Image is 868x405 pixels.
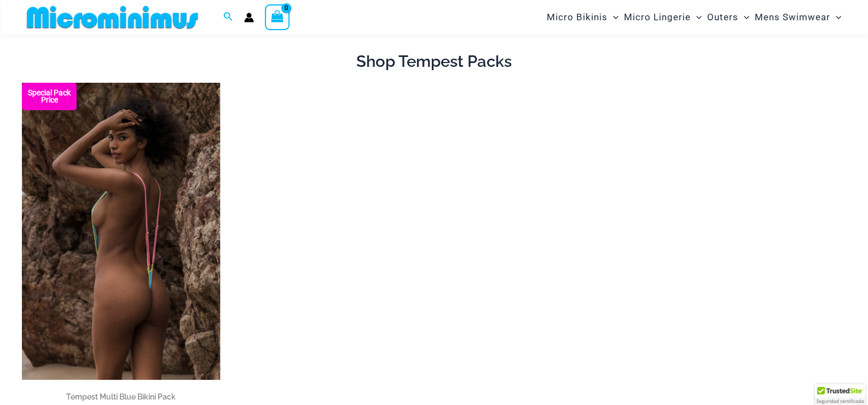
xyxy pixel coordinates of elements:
[738,3,749,31] span: Menu Toggle
[624,3,691,31] span: Micro Lingerie
[752,3,844,31] a: Mens SwimwearMenu ToggleMenu Toggle
[22,51,846,72] h2: Shop Tempest Packs
[22,83,220,380] img: Tempest Multi Blue 8562 One Piece Sling 04
[607,3,618,31] span: Menu Toggle
[265,4,290,30] a: View Shopping Cart, empty
[707,3,738,31] span: Outers
[542,2,846,33] nav: Site Navigation
[223,10,233,24] a: Search icon link
[22,5,202,30] img: MM SHOP LOGO FLAT
[22,83,220,380] a: Tempest Multi Blue Bikini Pack (1) Tempest Multi Blue 8562 One Piece Sling 04Tempest Multi Blue 8...
[815,384,865,405] div: TrustedSite Certified
[547,3,607,31] span: Micro Bikinis
[830,3,841,31] span: Menu Toggle
[691,3,702,31] span: Menu Toggle
[544,3,621,31] a: Micro BikinisMenu ToggleMenu Toggle
[621,3,704,31] a: Micro LingerieMenu ToggleMenu Toggle
[244,13,254,22] a: Account icon link
[704,3,752,31] a: OutersMenu ToggleMenu Toggle
[22,89,77,104] b: Special Pack Price
[755,3,830,31] span: Mens Swimwear
[22,391,220,402] h2: Tempest Multi Blue Bikini Pack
